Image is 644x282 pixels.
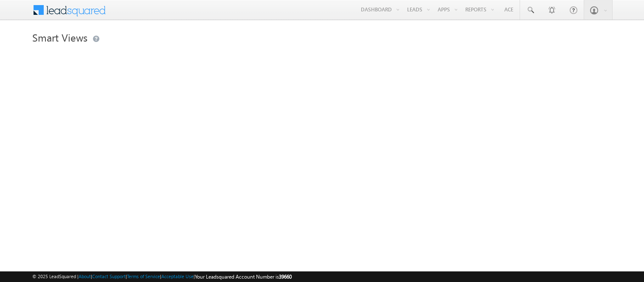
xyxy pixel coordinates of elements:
[79,274,91,279] a: About
[161,274,194,279] a: Acceptable Use
[195,274,292,280] span: Your Leadsquared Account Number is
[92,274,126,279] a: Contact Support
[279,274,292,280] span: 39660
[32,31,87,44] span: Smart Views
[32,273,292,281] span: © 2025 LeadSquared | | | | |
[127,274,160,279] a: Terms of Service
